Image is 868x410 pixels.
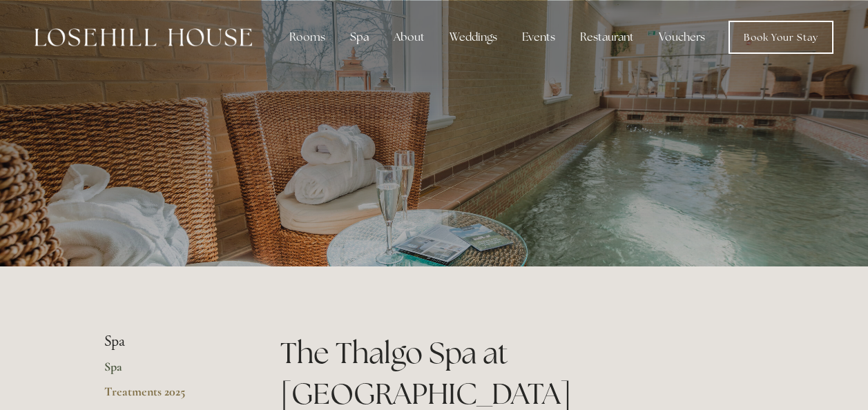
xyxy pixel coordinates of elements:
div: Weddings [438,23,508,51]
div: About [383,23,436,51]
div: Events [511,23,566,51]
img: Losehill House [35,28,252,46]
div: Restaurant [569,23,645,51]
a: Spa [104,359,236,384]
div: Rooms [278,23,336,51]
li: Spa [104,333,236,351]
a: Treatments 2025 [104,384,236,409]
div: Spa [339,23,380,51]
a: Book Your Stay [729,21,833,54]
a: Vouchers [648,23,716,51]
